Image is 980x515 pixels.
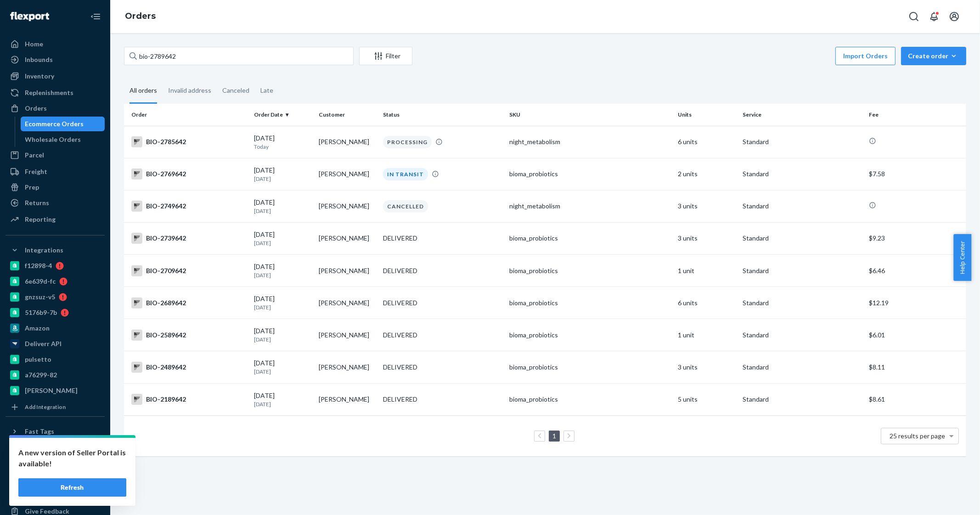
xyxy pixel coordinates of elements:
div: BIO-2709642 [131,265,247,276]
div: pulsetto [25,355,51,364]
input: Search orders [124,47,354,65]
div: DELIVERED [383,234,417,243]
div: night_metabolism [509,137,670,146]
td: [PERSON_NAME] [315,255,380,287]
div: a76299-82 [25,370,57,380]
div: CANCELLED [383,200,428,213]
div: DELIVERED [383,298,417,308]
a: Add Integration [6,402,105,413]
a: Wholesale Orders [21,132,105,147]
p: Standard [743,363,862,372]
div: Deliverr API [25,339,62,348]
div: [DATE] [254,294,311,311]
td: [PERSON_NAME] [315,158,380,190]
span: 25 results per page [890,432,946,440]
div: [PERSON_NAME] [25,386,78,395]
td: 6 units [674,287,739,319]
a: Reporting [6,212,105,227]
td: $8.61 [865,383,966,415]
div: Fast Tags [25,427,54,436]
img: Flexport logo [10,12,49,21]
div: Inventory [25,72,54,81]
td: $6.46 [865,255,966,287]
button: Open account menu [945,7,963,26]
a: Home [6,37,105,51]
p: Standard [743,169,862,179]
button: Close Navigation [86,7,105,26]
div: BIO-2769642 [131,168,247,179]
div: [DATE] [254,326,311,343]
td: 3 units [674,190,739,222]
a: Page 1 is your current page [551,432,558,440]
a: Returns [6,196,105,210]
a: Parcel [6,148,105,162]
div: Amazon [25,324,50,333]
div: DELIVERED [383,395,417,404]
th: Service [739,104,865,126]
button: Integrations [6,243,105,257]
span: Help Center [953,234,971,281]
td: 5 units [674,383,739,415]
div: Add Integration [25,403,66,411]
div: BIO-2739642 [131,233,247,244]
a: Replenishments [6,85,105,100]
button: Create order [901,47,966,65]
div: DELIVERED [383,266,417,275]
a: Add Fast Tag [6,442,105,453]
th: Status [379,104,506,126]
th: Fee [865,104,966,126]
div: bioma_probiotics [509,298,670,308]
div: Replenishments [25,88,73,97]
div: bioma_probiotics [509,169,670,179]
p: [DATE] [254,271,311,279]
th: Units [674,104,739,126]
a: pulsetto [6,352,105,367]
p: Standard [743,298,862,308]
td: 3 units [674,351,739,383]
p: [DATE] [254,303,311,311]
div: [DATE] [254,262,311,279]
td: [PERSON_NAME] [315,383,380,415]
div: Returns [25,198,49,207]
a: 5176b9-7b [6,305,105,320]
div: bioma_probiotics [509,266,670,275]
p: [DATE] [254,400,311,408]
a: Help Center [6,488,105,503]
p: A new version of Seller Portal is available! [18,447,126,469]
button: Open Search Box [905,7,923,26]
div: Inbounds [25,55,53,64]
ol: breadcrumbs [118,3,163,30]
div: [DATE] [254,166,311,183]
div: night_metabolism [509,202,670,211]
p: Today [254,143,311,151]
div: Home [25,39,43,49]
button: Refresh [18,478,126,497]
p: Standard [743,202,862,211]
div: Prep [25,183,39,192]
div: BIO-2785642 [131,136,247,147]
td: 3 units [674,222,739,254]
td: $7.58 [865,158,966,190]
td: [PERSON_NAME] [315,190,380,222]
div: PROCESSING [383,136,432,148]
div: [DATE] [254,134,311,151]
td: $8.11 [865,351,966,383]
td: [PERSON_NAME] [315,222,380,254]
div: bioma_probiotics [509,363,670,372]
button: Fast Tags [6,424,105,439]
a: Ecommerce Orders [21,117,105,131]
p: [DATE] [254,175,311,183]
a: f12898-4 [6,258,105,273]
th: Order [124,104,250,126]
a: Deliverr API [6,336,105,351]
td: [PERSON_NAME] [315,351,380,383]
div: Canceled [222,78,249,102]
td: 1 unit [674,255,739,287]
a: Settings [6,457,105,472]
div: [DATE] [254,358,311,375]
a: gnzsuz-v5 [6,290,105,304]
p: [DATE] [254,336,311,343]
p: Standard [743,137,862,146]
div: Filter [360,51,412,61]
div: BIO-2689642 [131,297,247,308]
